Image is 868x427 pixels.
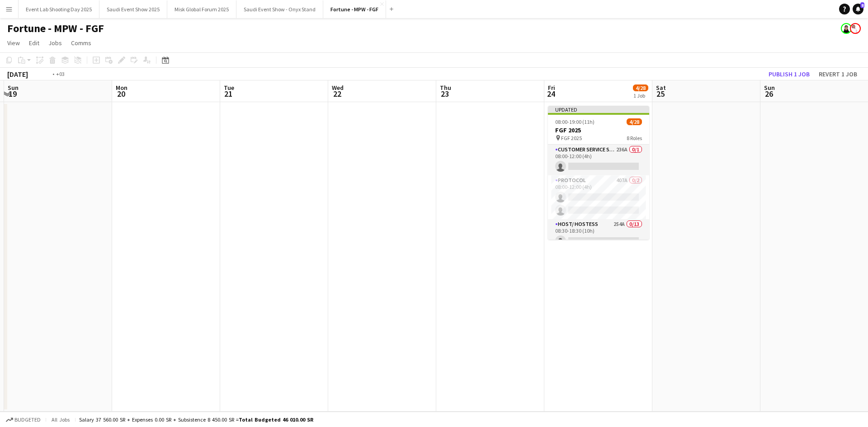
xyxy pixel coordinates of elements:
[99,0,167,18] button: Saudi Event Show 2025
[29,39,39,47] span: Edit
[815,68,861,80] button: Revert 1 job
[239,416,313,423] span: Total Budgeted 46 010.00 SR
[765,68,813,80] button: Publish 1 job
[79,416,313,423] div: Salary 37 560.00 SR + Expenses 0.00 SR + Subsistence 8 450.00 SR =
[7,70,28,79] div: [DATE]
[19,0,99,18] button: Event Lab Shooting Day 2025
[71,39,91,47] span: Comms
[853,4,863,14] a: 8
[323,0,386,18] button: Fortune - MPW - FGF
[48,39,62,47] span: Jobs
[850,23,861,34] app-user-avatar: Yousef Alotaibi
[45,37,66,49] a: Jobs
[236,0,323,18] button: Saudi Event Show - Onyx Stand
[860,2,864,8] span: 8
[167,0,236,18] button: Misk Global Forum 2025
[25,37,43,49] a: Edit
[50,416,71,423] span: All jobs
[5,415,42,425] button: Budgeted
[67,37,95,49] a: Comms
[14,417,41,423] span: Budgeted
[56,70,65,77] div: +03
[7,22,104,35] h1: Fortune - MPW - FGF
[4,37,24,49] a: View
[841,23,852,34] app-user-avatar: Reem Al Shorafa
[7,39,20,47] span: View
